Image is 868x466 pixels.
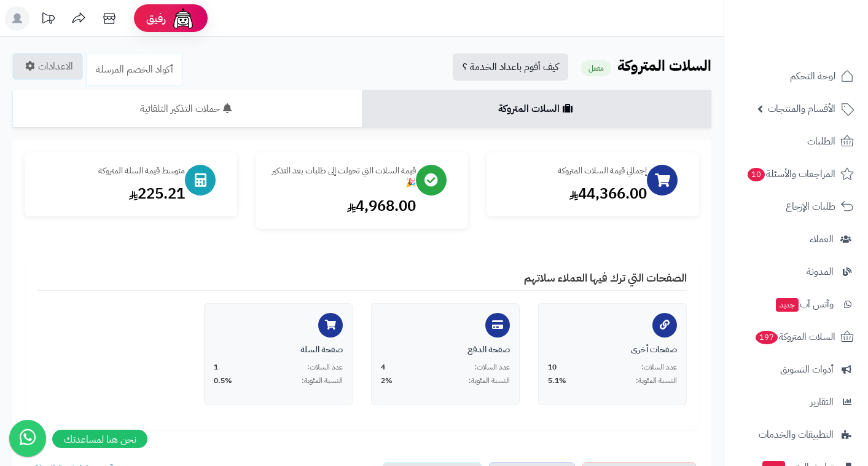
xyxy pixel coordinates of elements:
[790,68,835,85] span: لوحة التحكم
[86,53,183,86] a: أكواد الخصم المرسلة
[780,361,834,378] span: أدوات التسويق
[768,100,835,117] span: الأقسام والمنتجات
[453,53,568,81] a: كيف أقوم باعداد الخدمة ؟
[499,183,647,204] div: 44,366.00
[636,376,677,386] span: النسبة المئوية:
[748,168,765,181] span: 10
[776,298,799,312] span: جديد
[381,376,393,386] span: 2%
[746,165,835,183] span: المراجعات والأسئلة
[732,290,861,319] a: وآتس آبجديد
[732,387,861,417] a: التقارير
[732,159,861,189] a: المراجعات والأسئلة10
[37,183,185,204] div: 225.21
[469,376,510,386] span: النسبة المئوية:
[307,362,343,373] span: عدد السلات:
[617,55,711,77] b: السلات المتروكة
[362,90,711,128] a: السلات المتروكة
[807,133,835,150] span: الطلبات
[146,11,166,26] span: رفيق
[810,231,834,248] span: العملاء
[754,328,835,346] span: السلات المتروكة
[37,272,687,291] h4: الصفحات التي ترك فيها العملاء سلاتهم
[732,192,861,221] a: طلبات الإرجاع
[756,331,778,344] span: 197
[268,165,416,189] div: قيمة السلات التي تحولت إلى طلبات بعد التذكير 🎉
[810,393,834,411] span: التقارير
[33,6,63,34] a: تحديثات المنصة
[214,376,232,386] span: 0.5%
[775,296,834,313] span: وآتس آب
[807,263,834,280] span: المدونة
[548,362,557,373] span: 10
[37,165,185,177] div: متوسط قيمة السلة المتروكة
[732,127,861,156] a: الطلبات
[548,344,677,356] div: صفحات أخرى
[214,362,218,373] span: 1
[581,60,611,76] small: مفعل
[732,355,861,384] a: أدوات التسويق
[499,165,647,177] div: إجمالي قيمة السلات المتروكة
[732,61,861,91] a: لوحة التحكم
[474,362,510,373] span: عدد السلات:
[641,362,677,373] span: عدد السلات:
[759,426,834,443] span: التطبيقات والخدمات
[548,376,566,386] span: 5.1%
[786,198,835,215] span: طلبات الإرجاع
[732,257,861,286] a: المدونة
[214,344,343,356] div: صفحة السلة
[302,376,343,386] span: النسبة المئوية:
[12,53,83,80] a: الاعدادات
[268,195,416,216] div: 4,968.00
[12,90,362,128] a: حملات التذكير التلقائية
[381,362,385,373] span: 4
[381,344,510,356] div: صفحة الدفع
[732,224,861,254] a: العملاء
[732,420,861,449] a: التطبيقات والخدمات
[171,6,195,31] img: ai-face.png
[732,322,861,352] a: السلات المتروكة197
